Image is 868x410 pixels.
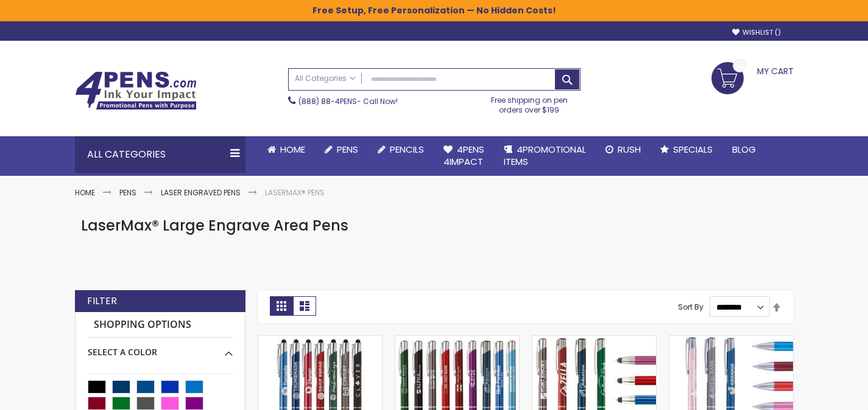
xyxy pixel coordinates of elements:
[368,136,434,163] a: Pencils
[504,143,586,168] span: 4PROMOTIONAL ITEMS
[494,136,596,176] a: 4PROMOTIONALITEMS
[75,187,95,198] a: Home
[651,136,722,163] a: Specials
[678,302,704,312] label: Sort By
[732,28,781,37] a: Wishlist
[434,136,494,176] a: 4Pens4impact
[673,143,713,156] span: Specials
[280,143,305,156] span: Home
[732,143,756,156] span: Blog
[298,96,398,106] span: - Call Now!
[532,335,656,346] a: Tres-Chic Touch Pen - LaserMax
[81,216,788,235] h1: LaserMax® Large Engrave Area Pens
[161,187,241,198] a: Laser Engraved Pens
[289,69,362,89] a: All Categories
[390,143,424,156] span: Pencils
[315,136,368,163] a: Pens
[88,338,233,358] div: Select A Color
[88,312,233,338] strong: Shopping Options
[478,91,580,115] div: Free shipping on pen orders over $199
[295,74,356,83] span: All Categories
[265,187,325,198] strong: LaserMax® Pens
[443,143,484,168] span: 4Pens 4impact
[119,187,136,198] a: Pens
[618,143,641,156] span: Rush
[75,136,245,173] div: All Categories
[596,136,651,163] a: Rush
[722,136,766,163] a: Blog
[337,143,358,156] span: Pens
[298,96,357,106] a: (888) 88-4PENS
[395,335,519,346] a: Tres-Chic Metal Pen - LaserMax
[258,335,382,346] a: Tres-Chic with Stylus Metal Pen - LaserMax
[87,294,117,308] strong: Filter
[669,335,793,346] a: Matte Tres-Chic Pen - LaserMax
[258,136,315,163] a: Home
[75,71,197,110] img: 4Pens Custom Pens and Promotional Products
[270,296,293,316] strong: Grid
